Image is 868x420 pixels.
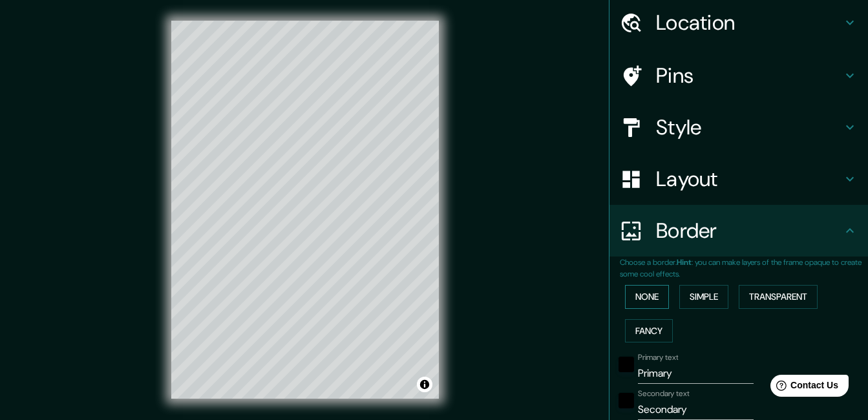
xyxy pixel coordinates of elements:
[656,10,842,36] h4: Location
[739,285,818,309] button: Transparent
[656,218,842,244] h4: Border
[638,352,678,363] label: Primary text
[656,166,842,192] h4: Layout
[656,63,842,89] h4: Pins
[609,50,868,101] div: Pins
[625,285,669,309] button: None
[656,114,842,140] h4: Style
[638,388,690,399] label: Secondary text
[620,257,868,280] p: Choose a border. : you can make layers of the frame opaque to create some cool effects.
[609,205,868,257] div: Border
[679,285,728,309] button: Simple
[417,377,432,392] button: Toggle attribution
[619,393,634,408] button: black
[753,370,854,406] iframe: Help widget launcher
[677,257,692,268] b: Hint
[609,101,868,153] div: Style
[609,153,868,205] div: Layout
[625,319,673,343] button: Fancy
[619,357,634,372] button: black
